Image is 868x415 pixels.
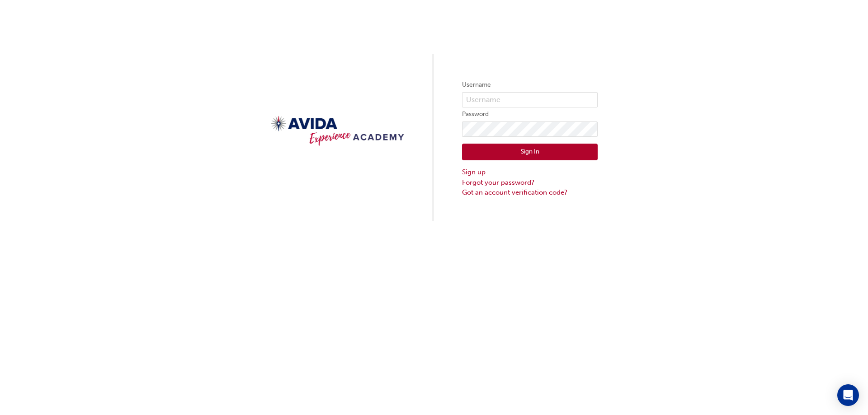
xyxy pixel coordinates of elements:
a: Got an account verification code? [462,187,598,198]
a: Forgot your password? [462,177,598,188]
button: Sign In [462,144,598,161]
div: Open Intercom Messenger [837,384,859,406]
label: Username [462,79,598,90]
input: Username [462,92,598,107]
img: Trak [270,112,406,149]
label: Password [462,109,598,120]
a: Sign up [462,167,598,177]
